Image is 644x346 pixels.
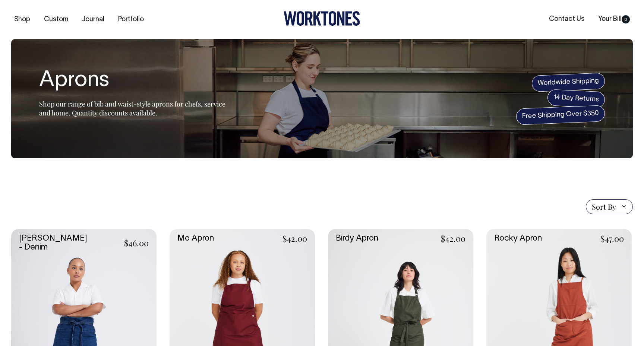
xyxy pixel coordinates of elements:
span: Sort By [592,202,616,211]
span: Worldwide Shipping [531,73,605,92]
a: Journal [79,13,107,26]
span: Free Shipping Over $350 [516,105,605,125]
a: Custom [41,13,71,26]
span: 0 [622,15,630,23]
a: Portfolio [115,13,147,26]
span: 14 Day Returns [547,89,605,108]
span: Shop our range of bib and waist-style aprons for chefs, service and home. Quantity discounts avai... [39,99,225,117]
a: Your Bill0 [595,13,633,25]
a: Contact Us [546,13,587,25]
a: Shop [11,13,33,26]
h1: Aprons [39,69,225,93]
